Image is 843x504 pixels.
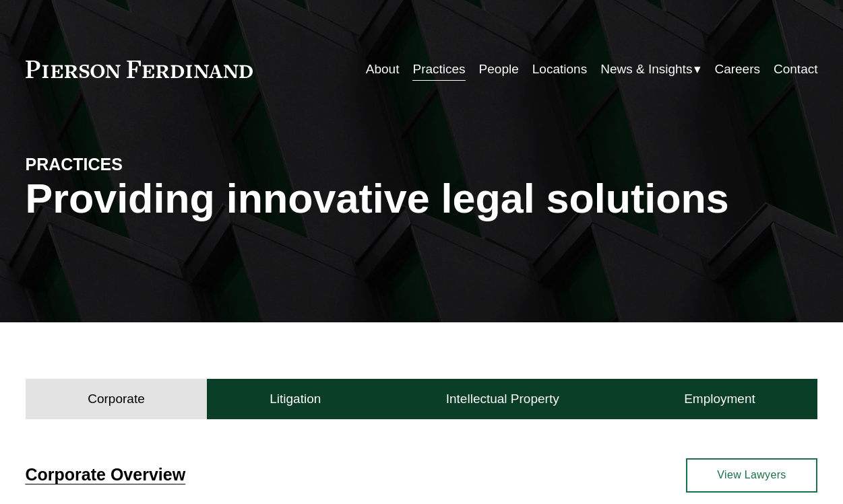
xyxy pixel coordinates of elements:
[412,57,465,82] a: Practices
[774,57,817,82] a: Contact
[88,391,145,407] h4: Corporate
[686,458,818,493] a: View Lawyers
[26,176,818,223] h1: Providing innovative legal solutions
[600,58,692,81] span: News & Insights
[600,57,701,82] a: folder dropdown
[684,391,755,407] h4: Employment
[446,391,559,407] h4: Intellectual Property
[366,57,400,82] a: About
[26,465,186,484] a: Corporate Overview
[532,57,587,82] a: Locations
[479,57,519,82] a: People
[26,154,224,176] h4: PRACTICES
[714,57,760,82] a: Careers
[270,391,321,407] h4: Litigation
